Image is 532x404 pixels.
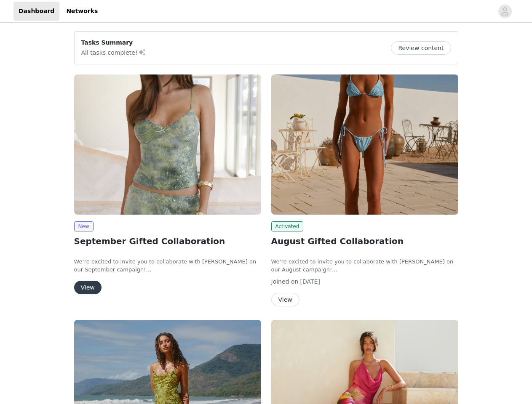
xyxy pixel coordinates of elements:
[391,41,451,55] button: Review content
[81,47,146,57] p: All tasks complete!
[271,293,299,306] button: View
[271,235,458,247] h2: August Gifted Collaboration
[74,258,261,274] p: We’re excited to invite you to collaborate with [PERSON_NAME] on our September campaign!
[74,284,102,291] a: View
[61,2,103,21] a: Networks
[13,2,59,21] a: Dashboard
[271,297,299,303] a: View
[271,74,458,215] img: Peppermayo USA
[271,221,304,231] span: Activated
[501,5,509,18] div: avatar
[271,278,299,285] span: Joined on
[74,281,102,294] button: View
[74,74,261,215] img: Peppermayo USA
[74,221,94,231] span: New
[74,235,261,247] h2: September Gifted Collaboration
[81,38,146,47] p: Tasks Summary
[300,278,320,285] span: [DATE]
[271,258,458,274] p: We’re excited to invite you to collaborate with [PERSON_NAME] on our August campaign!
